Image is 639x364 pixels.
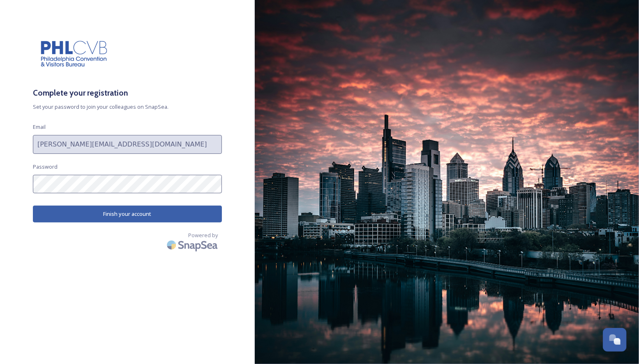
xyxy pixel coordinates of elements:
[33,103,222,111] span: Set your password to join your colleagues on SnapSea.
[164,236,222,255] img: SnapSea Logo
[33,123,46,131] span: Email
[33,206,222,222] button: Finish your account
[603,328,627,352] button: Open Chat
[33,33,115,75] img: download.png
[33,163,58,171] span: Password
[33,87,222,99] h3: Complete your registration
[188,231,218,239] span: Powered by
